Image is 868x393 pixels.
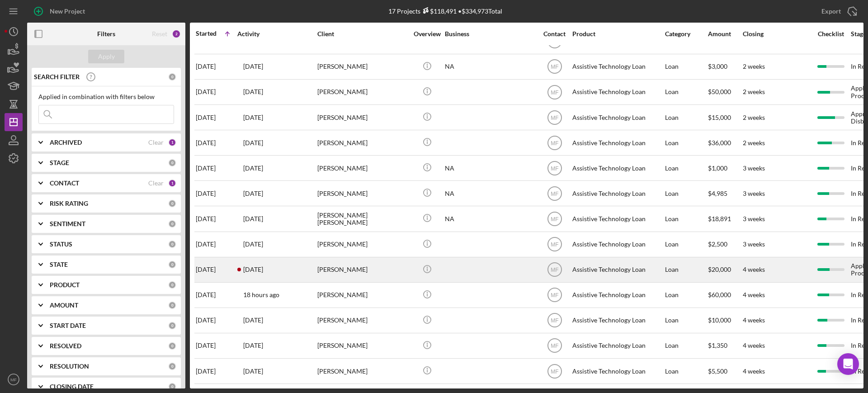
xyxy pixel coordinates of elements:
[743,62,765,70] time: 2 weeks
[168,281,176,289] div: 0
[708,291,731,298] span: $60,000
[445,156,535,180] div: NA
[243,266,263,273] time: 2025-10-06 23:47
[317,359,408,383] div: [PERSON_NAME]
[243,190,263,197] time: 2025-09-30 16:44
[27,2,94,20] button: New Project
[551,216,558,223] text: MF
[148,180,164,187] div: Clear
[50,139,82,146] b: ARCHIVED
[243,317,263,324] time: 2025-10-05 05:03
[196,105,236,129] div: [DATE]
[665,308,707,332] div: Loan
[410,30,444,38] div: Overview
[168,73,176,81] div: 0
[572,55,663,79] div: Assistive Technology Loan
[743,316,765,324] time: 4 weeks
[708,316,731,324] span: $10,000
[551,165,558,171] text: MF
[196,30,217,37] div: Started
[168,362,176,370] div: 0
[708,265,731,273] span: $20,000
[168,322,176,330] div: 0
[572,359,663,383] div: Assistive Technology Loan
[317,105,408,129] div: [PERSON_NAME]
[812,2,863,20] button: Export
[665,207,707,231] div: Loan
[317,207,408,231] div: [PERSON_NAME] [PERSON_NAME]
[665,283,707,307] div: Loan
[196,283,236,307] div: [DATE]
[50,302,78,309] b: AMOUNT
[243,342,263,349] time: 2025-10-06 18:59
[317,232,408,256] div: [PERSON_NAME]
[50,281,80,289] b: PRODUCT
[572,258,663,282] div: Assistive Technology Loan
[317,131,408,155] div: [PERSON_NAME]
[97,30,115,38] b: Filters
[196,359,236,383] div: [DATE]
[50,200,88,207] b: RISK RATING
[572,131,663,155] div: Assistive Technology Loan
[168,220,176,228] div: 0
[708,105,742,129] div: $15,000
[98,50,115,63] div: Apply
[572,334,663,358] div: Assistive Technology Loan
[34,73,80,80] b: SEARCH FILTER
[196,232,236,256] div: [DATE]
[196,80,236,104] div: [DATE]
[743,30,811,38] div: Closing
[50,159,69,166] b: STAGE
[743,139,765,147] time: 2 weeks
[551,140,558,146] text: MF
[665,55,707,79] div: Loan
[168,159,176,167] div: 0
[708,215,731,223] span: $18,891
[88,50,124,63] button: Apply
[743,215,765,223] time: 3 weeks
[708,341,727,349] span: $1,350
[551,114,558,121] text: MF
[168,199,176,208] div: 0
[243,215,263,223] time: 2025-10-02 21:41
[743,341,765,349] time: 4 weeks
[168,342,176,350] div: 0
[317,156,408,180] div: [PERSON_NAME]
[243,114,263,121] time: 2025-10-02 04:23
[551,292,558,298] text: MF
[572,308,663,332] div: Assistive Technology Loan
[743,189,765,197] time: 3 weeks
[50,322,86,329] b: START DATE
[152,30,167,38] div: Reset
[420,7,457,15] div: $118,491
[168,179,176,187] div: 1
[665,156,707,180] div: Loan
[572,30,663,38] div: Product
[50,2,85,20] div: New Project
[572,105,663,129] div: Assistive Technology Loan
[196,334,236,358] div: [DATE]
[243,241,263,248] time: 2025-10-06 18:59
[551,317,558,324] text: MF
[665,30,707,38] div: Category
[708,30,742,38] div: Amount
[665,334,707,358] div: Loan
[665,359,707,383] div: Loan
[317,308,408,332] div: [PERSON_NAME]
[50,383,94,390] b: CLOSING DATE
[551,368,558,374] text: MF
[243,291,279,298] time: 2025-10-09 03:15
[168,260,176,269] div: 0
[665,80,707,104] div: Loan
[538,30,571,38] div: Contact
[665,258,707,282] div: Loan
[665,181,707,205] div: Loan
[572,232,663,256] div: Assistive Technology Loan
[572,283,663,307] div: Assistive Technology Loan
[243,139,263,147] time: 2025-10-04 00:42
[445,55,535,79] div: NA
[317,258,408,282] div: [PERSON_NAME]
[708,62,727,70] span: $3,000
[743,367,765,375] time: 4 weeks
[572,156,663,180] div: Assistive Technology Loan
